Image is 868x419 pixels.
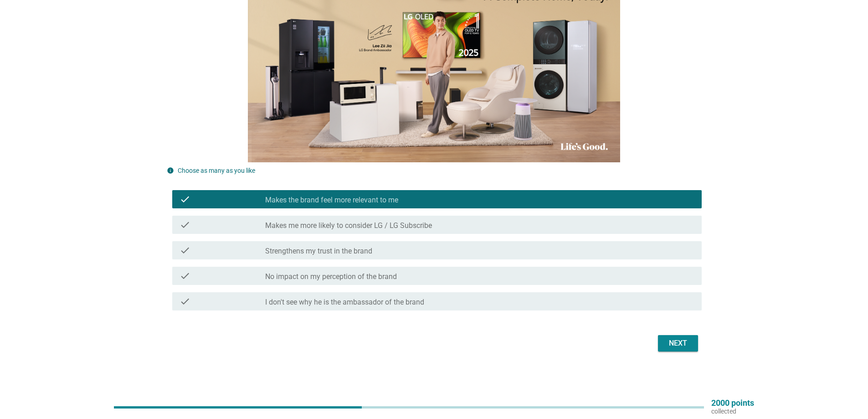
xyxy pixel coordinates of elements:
i: check [180,219,190,230]
p: 2000 points [711,399,754,407]
i: info [167,167,174,174]
i: check [180,245,190,256]
div: Next [665,338,691,349]
label: Strengthens my trust in the brand [265,247,372,256]
i: check [180,194,190,205]
p: collected [711,407,754,415]
i: check [180,270,190,281]
label: Makes me more likely to consider LG / LG Subscribe [265,221,432,230]
label: Makes the brand feel more relevant to me [265,196,398,205]
i: check [180,296,190,307]
label: No impact on my perception of the brand [265,272,397,281]
label: Choose as many as you like [178,167,255,174]
button: Next [658,335,698,352]
label: I don't see why he is the ambassador of the brand [265,298,424,307]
